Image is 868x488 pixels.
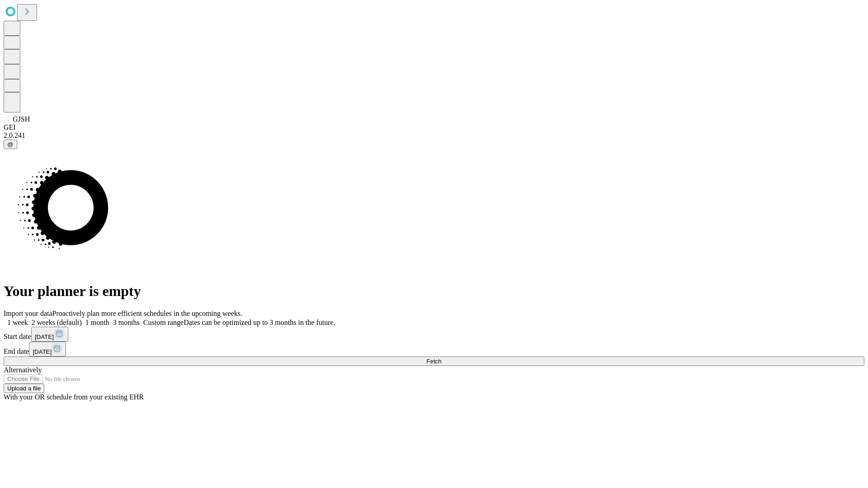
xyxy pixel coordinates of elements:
span: Fetch [426,358,441,365]
span: [DATE] [33,348,52,355]
button: Fetch [4,357,864,366]
div: Start date [4,327,864,342]
div: End date [4,342,864,357]
span: Import your data [4,310,52,317]
span: [DATE] [35,333,54,340]
span: 1 week [7,319,28,326]
span: Custom range [143,319,184,326]
span: 3 months [113,319,140,326]
button: Upload a file [4,384,44,393]
div: GEI [4,123,864,131]
div: 2.0.241 [4,131,864,140]
button: [DATE] [29,342,66,357]
span: @ [7,141,14,148]
button: [DATE] [31,327,68,342]
button: @ [4,140,17,149]
span: Proactively plan more efficient schedules in the upcoming weeks. [52,310,242,317]
span: Alternatively [4,366,42,374]
span: With your OR schedule from your existing EHR [4,393,144,401]
span: Dates can be optimized up to 3 months in the future. [184,319,335,326]
span: GJSH [13,115,30,123]
h1: Your planner is empty [4,283,864,300]
span: 1 month [85,319,109,326]
span: 2 weeks (default) [32,319,82,326]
